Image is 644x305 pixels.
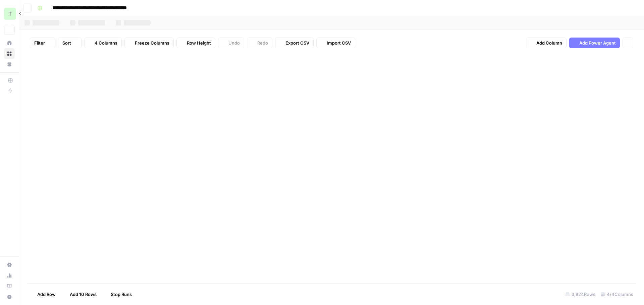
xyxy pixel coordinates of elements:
div: 4/4 Columns [598,289,636,300]
span: Add 10 Rows [70,291,97,298]
button: Freeze Columns [124,38,174,48]
span: Add Row [37,291,56,298]
span: T [8,10,12,18]
button: Undo [218,38,244,48]
a: Settings [4,259,15,270]
span: Redo [257,40,268,46]
a: Usage [4,270,15,281]
button: Import CSV [316,38,355,48]
button: 4 Columns [84,38,122,48]
a: Your Data [4,59,15,70]
span: Add Column [536,40,562,46]
a: Learning Hub [4,281,15,292]
span: Row Height [187,40,211,46]
span: 4 Columns [95,40,117,46]
button: Add Row [27,289,60,300]
button: Add 10 Rows [60,289,101,300]
button: Export CSV [275,38,314,48]
a: Home [4,38,15,48]
span: Add Power Agent [579,40,616,46]
button: Add Column [526,38,567,48]
span: Export CSV [285,40,309,46]
span: Undo [228,40,240,46]
button: Stop Runs [101,289,136,300]
span: Filter [34,40,45,46]
button: Workspace: TY SEO Team [4,5,15,22]
button: Filter [30,38,55,48]
button: Help + Support [4,292,15,302]
button: Redo [247,38,272,48]
div: 3,924 Rows [563,289,598,300]
span: Import CSV [327,40,351,46]
span: Sort [62,40,71,46]
span: Stop Runs [111,291,132,298]
button: Add Power Agent [569,38,620,48]
span: Freeze Columns [135,40,169,46]
button: Row Height [176,38,215,48]
a: Browse [4,48,15,59]
button: Sort [58,38,82,48]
